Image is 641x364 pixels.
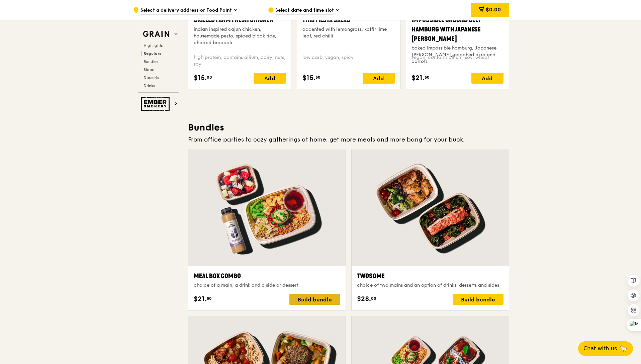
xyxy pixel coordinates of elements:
[620,345,628,353] span: 🦙
[17,17,74,23] div: Domain: [DOMAIN_NAME]
[194,271,340,281] div: Meal Box Combo
[144,83,155,88] span: Drinks
[302,26,394,39] div: accented with lemongrass, kaffir lime leaf, red chilli
[19,11,33,16] div: v 4.0.25
[302,73,315,83] span: $15.
[11,17,16,23] img: website_grey.svg
[363,73,395,84] div: Add
[411,73,425,83] span: $21.
[188,135,509,144] div: From office parties to cozy gatherings at home, get more meals and more bang for your buck.
[411,15,503,43] div: Impossible Ground Beef Hamburg with Japanese [PERSON_NAME]
[144,75,159,80] span: Desserts
[357,294,371,304] span: $28.
[144,51,161,56] span: Regulars
[453,294,503,305] div: Build bundle
[471,73,503,84] div: Add
[18,39,23,44] img: tab_domain_overview_orange.svg
[578,341,633,356] button: Chat with us🦙
[74,39,113,44] div: Keywords by Traffic
[411,54,503,68] div: vegan, contains allium, soy, wheat
[67,39,72,44] img: tab_keywords_by_traffic_grey.svg
[194,15,286,25] div: Grilled Farm Fresh Chicken
[194,54,286,68] div: high protein, contains allium, dairy, nuts, soy
[315,75,320,80] span: 50
[357,271,503,281] div: Twosome
[411,45,503,65] div: baked Impossible hamburg, Japanese [PERSON_NAME], poached okra and carrots
[11,11,16,16] img: logo_orange.svg
[25,39,60,44] div: Domain Overview
[207,75,212,80] span: 00
[486,6,501,13] span: $0.00
[302,54,394,68] div: low carb, vegan, spicy
[194,26,286,46] div: indian inspired cajun chicken, housemade pesto, spiced black rice, charred broccoli
[254,73,286,84] div: Add
[207,296,212,301] span: 50
[194,294,207,304] span: $21.
[583,345,617,353] span: Chat with us
[141,97,172,111] img: Ember Smokery web logo
[275,7,334,14] span: Select date and time slot
[188,121,509,133] h3: Bundles
[289,294,340,305] div: Build bundle
[194,73,207,83] span: $15.
[357,282,503,289] div: choice of two mains and an option of drinks, desserts and sides
[194,282,340,289] div: choice of a main, a drink and a side or dessert
[141,28,172,40] img: Grain web logo
[144,59,158,64] span: Bundles
[302,15,394,25] div: Thai Fiesta Salad
[371,296,376,301] span: 00
[141,7,232,14] span: Select a delivery address or Food Point
[425,75,430,80] span: 50
[144,67,154,72] span: Sides
[144,43,163,48] span: Highlights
